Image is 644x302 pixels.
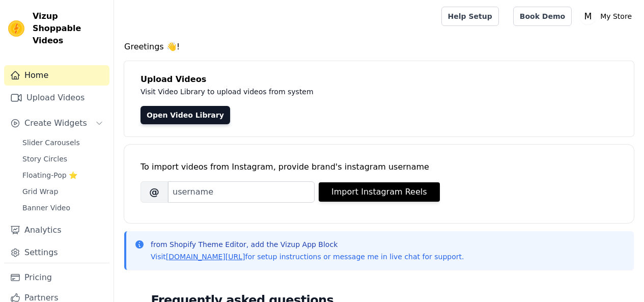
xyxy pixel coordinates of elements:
[4,242,109,263] a: Settings
[22,186,58,197] span: Grid Wrap
[16,201,109,215] a: Banner Video
[22,154,67,164] span: Story Circles
[141,73,618,86] h4: Upload Videos
[141,161,618,173] div: To import videos from Instagram, provide brand's instagram username
[151,239,464,250] p: from Shopify Theme Editor, add the Vizup App Block
[24,117,87,129] span: Create Widgets
[16,152,109,166] a: Story Circles
[16,184,109,199] a: Grid Wrap
[4,88,109,108] a: Upload Videos
[8,20,24,37] img: Vizup
[166,253,245,261] a: [DOMAIN_NAME][URL]
[141,181,168,203] span: @
[124,41,634,53] h4: Greetings 👋!
[151,252,464,262] p: Visit for setup instructions or message me in live chat for support.
[141,86,597,98] p: Visit Video Library to upload videos from system
[4,65,109,86] a: Home
[22,170,77,180] span: Floating-Pop ⭐
[168,181,315,203] input: username
[141,106,230,124] a: Open Video Library
[16,168,109,182] a: Floating-Pop ⭐
[4,267,109,288] a: Pricing
[580,7,636,25] button: M My Store
[22,203,70,213] span: Banner Video
[16,135,109,150] a: Slider Carousels
[22,138,80,148] span: Slider Carousels
[596,7,636,25] p: My Store
[33,10,105,47] span: Vizup Shoppable Videos
[441,7,499,26] a: Help Setup
[4,220,109,240] a: Analytics
[4,113,109,133] button: Create Widgets
[584,11,592,21] text: M
[319,182,440,202] button: Import Instagram Reels
[513,7,572,26] a: Book Demo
